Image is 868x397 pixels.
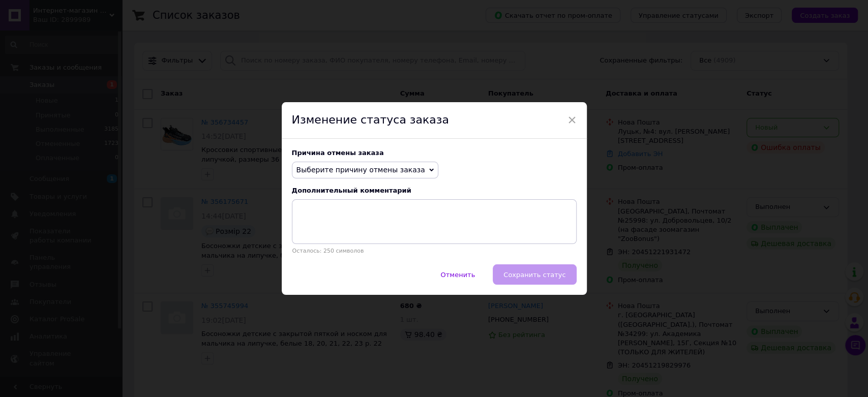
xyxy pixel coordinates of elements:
div: Изменение статуса заказа [282,102,587,139]
p: Осталось: 250 символов [292,248,577,254]
div: Дополнительный комментарий [292,187,577,194]
button: Отменить [430,264,486,285]
span: Выберите причину отмены заказа [296,166,425,174]
div: Причина отмены заказа [292,149,577,157]
span: × [567,111,577,129]
span: Отменить [440,271,475,279]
